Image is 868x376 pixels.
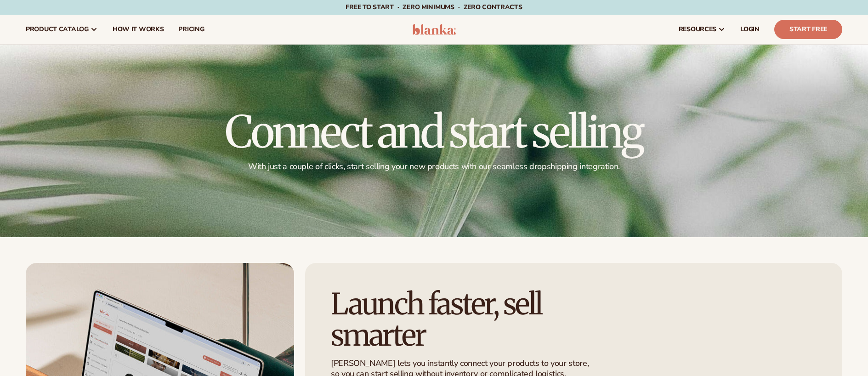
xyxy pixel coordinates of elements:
[346,3,522,11] span: Free to start · ZERO minimums · ZERO contracts
[733,15,767,44] a: LOGIN
[679,26,716,33] span: resources
[225,161,642,172] p: With just a couple of clicks, start selling your new products with our seamless dropshipping inte...
[774,20,842,39] a: Start Free
[225,110,642,154] h1: Connect and start selling
[178,26,204,33] span: pricing
[26,26,89,33] span: product catalog
[18,15,105,44] a: product catalog
[113,26,164,33] span: How It Works
[171,15,211,44] a: pricing
[740,26,760,33] span: LOGIN
[331,289,610,350] h2: Launch faster, sell smarter
[671,15,733,44] a: resources
[412,24,456,35] img: logo
[105,15,171,44] a: How It Works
